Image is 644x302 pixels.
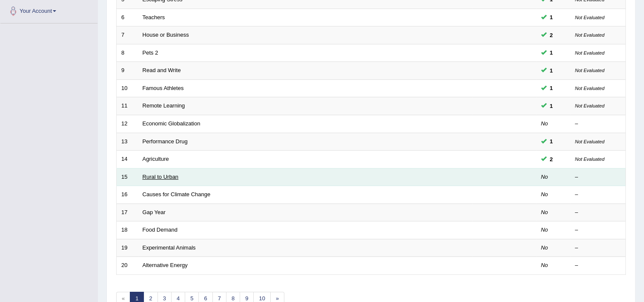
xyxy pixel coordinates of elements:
[575,68,604,73] small: Not Evaluated
[143,67,181,73] a: Read and Write
[575,209,621,217] div: –
[575,173,621,181] div: –
[575,261,621,270] div: –
[117,97,138,115] td: 11
[547,66,556,75] span: You can still take this question
[117,186,138,204] td: 16
[143,102,185,109] a: Remote Learning
[117,221,138,239] td: 18
[575,157,604,162] small: Not Evaluated
[547,102,556,110] span: You can still take this question
[541,262,548,268] em: No
[547,137,556,146] span: You can still take this question
[575,103,604,108] small: Not Evaluated
[541,226,548,233] em: No
[143,191,211,197] a: Causes for Climate Change
[575,226,621,234] div: –
[575,139,604,144] small: Not Evaluated
[575,191,621,199] div: –
[117,115,138,133] td: 12
[117,257,138,275] td: 20
[575,86,604,91] small: Not Evaluated
[541,191,548,197] em: No
[575,15,604,20] small: Not Evaluated
[541,209,548,215] em: No
[117,203,138,221] td: 17
[117,79,138,97] td: 10
[143,244,196,251] a: Experimental Animals
[143,209,166,215] a: Gap Year
[575,32,604,38] small: Not Evaluated
[143,49,158,56] a: Pets 2
[547,48,556,57] span: You can still take this question
[143,14,165,20] a: Teachers
[117,239,138,257] td: 19
[117,9,138,26] td: 6
[143,138,188,145] a: Performance Drug
[575,244,621,252] div: –
[143,85,184,91] a: Famous Athletes
[541,120,548,127] em: No
[143,226,177,233] a: Food Demand
[143,156,169,162] a: Agriculture
[541,244,548,251] em: No
[547,155,556,164] span: You can still take this question
[117,168,138,186] td: 15
[117,151,138,168] td: 14
[143,262,188,268] a: Alternative Energy
[143,32,189,38] a: House or Business
[575,120,621,128] div: –
[117,26,138,44] td: 7
[547,13,556,22] span: You can still take this question
[575,50,604,55] small: Not Evaluated
[143,120,200,127] a: Economic Globalization
[117,62,138,80] td: 9
[117,44,138,62] td: 8
[547,31,556,40] span: You can still take this question
[547,84,556,93] span: You can still take this question
[541,174,548,180] em: No
[143,174,179,180] a: Rural to Urban
[117,133,138,151] td: 13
